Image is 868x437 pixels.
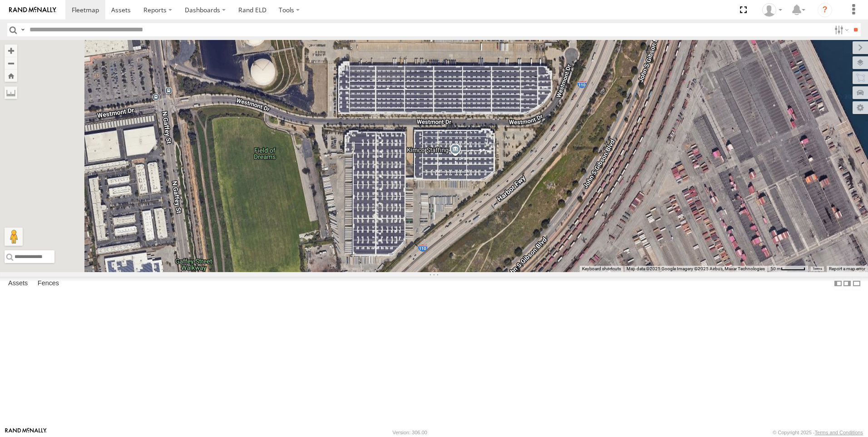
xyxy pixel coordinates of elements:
button: Map Scale: 50 m per 50 pixels [768,266,808,272]
label: Map Settings [853,101,868,114]
label: Search Filter Options [831,23,850,36]
span: 50 m [770,266,781,271]
button: Zoom out [5,57,17,70]
button: Keyboard shortcuts [582,266,621,272]
label: Assets [4,277,32,290]
a: Terms (opens in new tab) [813,267,822,271]
i: ? [818,3,832,17]
label: Search Query [19,23,26,36]
button: Drag Pegman onto the map to open Street View [5,228,23,246]
label: Dock Summary Table to the Right [843,277,852,290]
div: Version: 306.00 [393,430,427,435]
span: Map data ©2025 Google Imagery ©2025 Airbus, Maxar Technologies [626,266,765,271]
button: Zoom in [5,45,17,57]
div: Norma Casillas [759,3,785,17]
label: Dock Summary Table to the Left [833,277,843,290]
a: Report a map error [829,266,865,271]
label: Measure [5,86,17,99]
button: Zoom Home [5,70,17,82]
a: Terms and Conditions [815,430,863,435]
label: Hide Summary Table [852,277,861,290]
a: Visit our Website [5,428,47,437]
label: Fences [33,277,64,290]
div: © Copyright 2025 - [773,430,863,435]
img: rand-logo.svg [9,7,56,13]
